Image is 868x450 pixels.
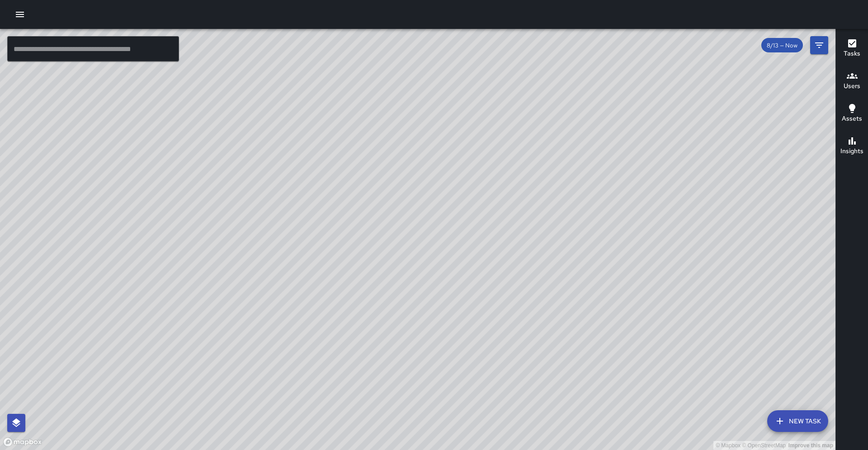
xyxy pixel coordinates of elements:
[844,81,860,91] h6: Users
[836,33,868,65] button: Tasks
[836,65,868,98] button: Users
[761,42,803,49] span: 8/13 — Now
[842,114,862,124] h6: Assets
[840,146,863,156] h6: Insights
[810,36,828,54] button: Filters
[836,98,868,130] button: Assets
[767,410,828,432] button: New Task
[844,49,860,59] h6: Tasks
[836,130,868,163] button: Insights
